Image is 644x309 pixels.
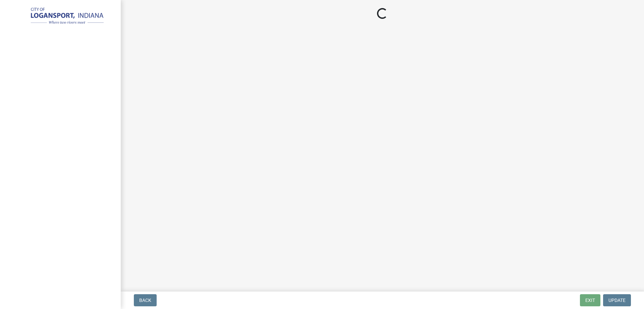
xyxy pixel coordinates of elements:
[580,294,600,306] button: Exit
[608,298,626,303] span: Update
[603,294,631,306] button: Update
[13,7,110,26] img: City of Logansport, Indiana
[134,294,157,306] button: Back
[139,298,151,303] span: Back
